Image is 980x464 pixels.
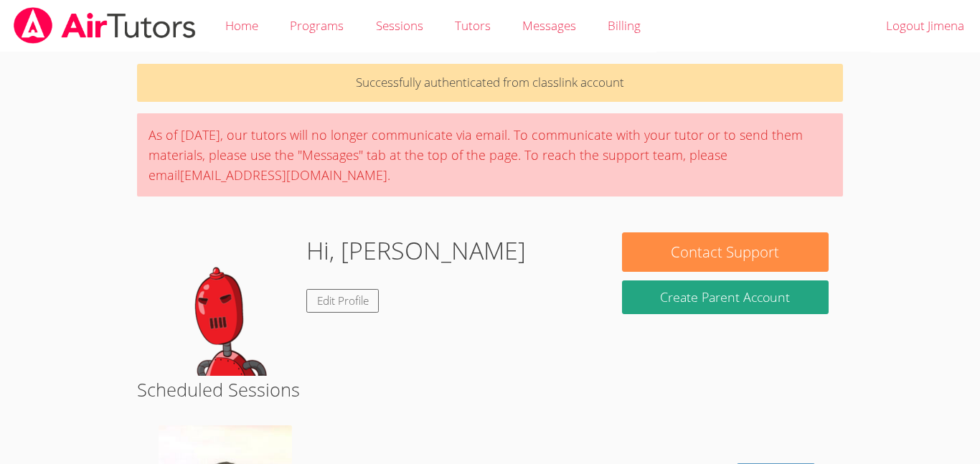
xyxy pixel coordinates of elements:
p: Successfully authenticated from classlink account [137,64,843,102]
img: airtutors_banner-c4298cdbf04f3fff15de1276eac7730deb9818008684d7c2e4769d2f7ddbe033.png [12,7,197,44]
div: As of [DATE], our tutors will no longer communicate via email. To communicate with your tutor or ... [137,113,843,197]
button: Contact Support [622,232,829,272]
h2: Scheduled Sessions [137,376,843,403]
img: default.png [151,232,295,376]
h1: Hi, [PERSON_NAME] [306,232,526,269]
a: Edit Profile [306,289,380,313]
button: Create Parent Account [622,280,829,314]
span: Messages [522,17,576,34]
